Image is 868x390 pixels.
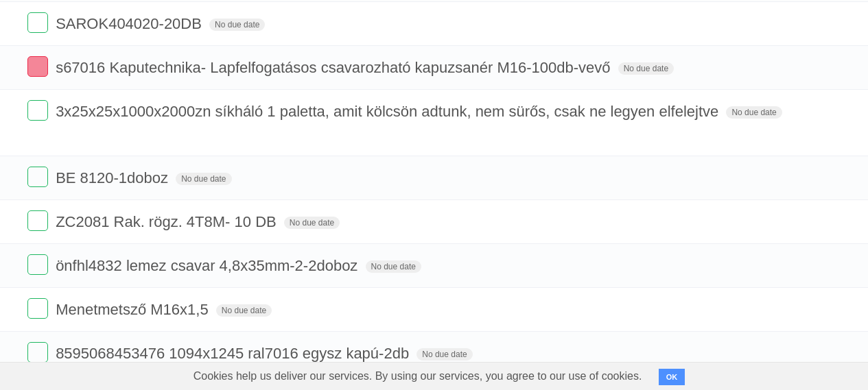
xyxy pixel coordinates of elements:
[27,254,48,275] label: Done
[27,210,48,231] label: Done
[209,19,265,31] span: No due date
[180,363,656,390] span: Cookies help us deliver our services. By using our services, you agree to our use of cookies.
[27,56,48,77] label: Done
[56,213,280,230] span: ZC2081 Rak. rögz. 4T8M- 10 DB
[417,348,472,361] span: No due date
[366,260,421,273] span: No due date
[56,301,212,318] span: Menetmetsző M16x1,5
[618,62,674,75] span: No due date
[284,217,340,229] span: No due date
[176,173,231,185] span: No due date
[56,59,613,76] span: s67016 Kaputechnika- Lapfelfogatásos csavarozható kapuzsanér M16-100db-vevő
[56,169,172,186] span: BE 8120-1doboz
[27,100,48,121] label: Done
[56,15,205,32] span: SAROK404020-20DB
[216,304,272,317] span: No due date
[56,257,361,274] span: önfhl4832 lemez csavar 4,8x35mm-2-2doboz
[56,345,412,362] span: 8595068453476 1094x1245 ral7016 egysz kapú-2db
[27,12,48,33] label: Done
[56,103,722,120] span: 3x25x25x1000x2000zn síkháló 1 paletta, amit kölcsön adtunk, nem sürős, csak ne legyen elfelejtve
[27,342,48,363] label: Done
[659,369,685,385] button: OK
[726,106,782,119] span: No due date
[27,167,48,187] label: Done
[27,298,48,319] label: Done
